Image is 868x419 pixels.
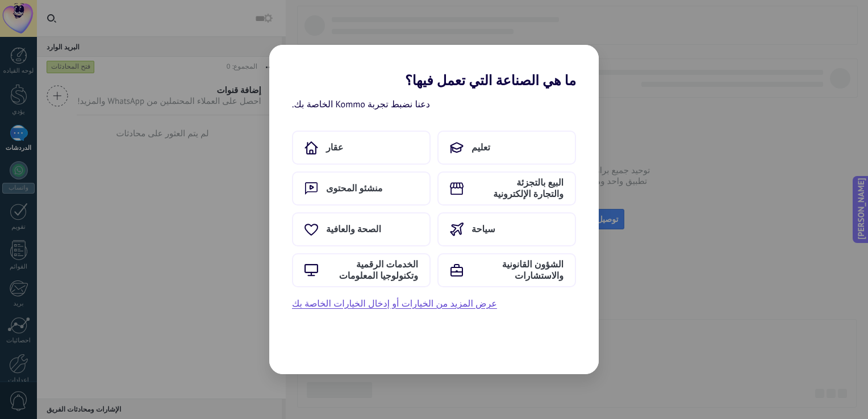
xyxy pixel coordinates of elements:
button: عقار [292,131,431,165]
span: الصحة والعافية [326,224,381,235]
span: عقار [326,142,343,153]
button: الخدمات الرقمية وتكنولوجيا المعلومات [292,253,431,287]
span: البيع بالتجزئة والتجارة الإلكترونية [471,177,564,200]
button: منشئو المحتوى [292,171,431,206]
span: دعنا نضبط تجربة Kommo الخاصة بك. [292,98,430,112]
span: تعليم [471,142,490,153]
h2: ما هي الصناعة التي تعمل فيها؟ [269,45,599,89]
span: الشؤون القانونية والاستشارات [471,259,564,282]
span: الخدمات الرقمية وتكنولوجيا المعلومات [326,259,418,282]
span: منشئو المحتوى [326,183,382,194]
button: الشؤون القانونية والاستشارات [437,253,576,287]
button: سياحة [437,212,576,246]
button: عرض المزيد من الخيارات أو إدخال الخيارات الخاصة بك [292,296,497,311]
button: البيع بالتجزئة والتجارة الإلكترونية [437,171,576,206]
button: الصحة والعافية [292,212,431,246]
span: سياحة [471,224,495,235]
button: تعليم [437,131,576,165]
